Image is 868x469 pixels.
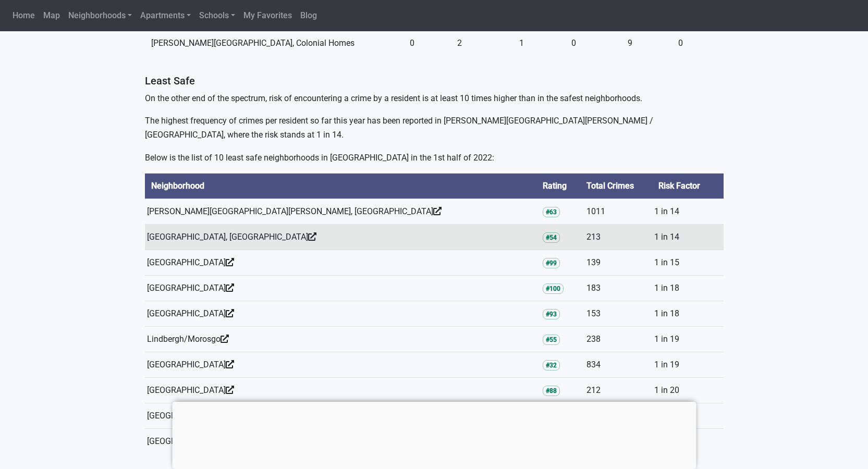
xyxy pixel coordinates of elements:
[39,5,64,26] a: Map
[652,275,723,301] td: 1 in 18
[145,114,724,142] p: The highest frequency of crimes per resident so far this year has been reported in [PERSON_NAME][...
[64,5,136,26] a: Neighborhoods
[43,10,60,20] span: Map
[145,428,537,454] td: [GEOGRAPHIC_DATA], [GEOGRAPHIC_DATA]
[145,403,537,428] td: [GEOGRAPHIC_DATA]
[145,75,724,87] h5: Least Safe
[584,275,652,301] td: 183
[239,5,296,26] a: My Favorites
[621,31,671,56] td: 9
[145,326,537,352] td: Lindbergh/Morosgo
[145,173,537,199] th: Neighborhood
[145,250,537,275] td: [GEOGRAPHIC_DATA]
[243,10,292,20] span: My Favorites
[140,10,185,20] span: Apartments
[584,199,652,224] td: 1011
[145,199,537,224] td: [PERSON_NAME][GEOGRAPHIC_DATA][PERSON_NAME], [GEOGRAPHIC_DATA]
[513,31,565,56] td: 1
[584,301,652,326] td: 153
[546,311,557,318] b: #93
[546,260,557,267] b: #99
[68,10,126,20] span: Neighborhoods
[584,224,652,250] td: 213
[584,326,652,352] td: 238
[546,285,560,292] b: #100
[546,387,557,394] b: #88
[652,224,723,250] td: 1 in 14
[652,377,723,403] td: 1 in 20
[584,173,652,199] th: Total Crimes
[546,234,557,241] b: #54
[536,173,584,199] th: Rating
[451,31,513,56] td: 2
[546,208,557,216] b: #63
[8,5,39,26] a: Home
[195,5,239,26] a: Schools
[652,326,723,352] td: 1 in 19
[296,5,321,26] a: Blog
[13,10,35,20] span: Home
[565,31,621,56] td: 0
[145,224,537,250] td: [GEOGRAPHIC_DATA], [GEOGRAPHIC_DATA]
[546,362,557,369] b: #32
[652,199,723,224] td: 1 in 14
[136,5,195,26] a: Apartments
[672,31,724,56] td: 0
[584,377,652,403] td: 212
[145,377,537,403] td: [GEOGRAPHIC_DATA]
[404,31,451,56] td: 0
[652,250,723,275] td: 1 in 15
[652,173,723,199] th: Risk Factor
[300,10,317,20] span: Blog
[145,151,724,165] p: Below is the list of 10 least safe neighborhoods in [GEOGRAPHIC_DATA] in the 1st half of 2022:
[652,301,723,326] td: 1 in 18
[546,336,557,343] b: #55
[584,250,652,275] td: 139
[145,275,537,301] td: [GEOGRAPHIC_DATA]
[584,352,652,377] td: 834
[145,301,537,326] td: [GEOGRAPHIC_DATA]
[199,10,229,20] span: Schools
[145,91,724,105] p: On the other end of the spectrum, risk of encountering a crime by a resident is at least 10 times...
[145,31,404,56] td: [PERSON_NAME][GEOGRAPHIC_DATA], Colonial Homes
[652,352,723,377] td: 1 in 19
[172,402,696,466] iframe: Advertisement
[145,352,537,377] td: [GEOGRAPHIC_DATA]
